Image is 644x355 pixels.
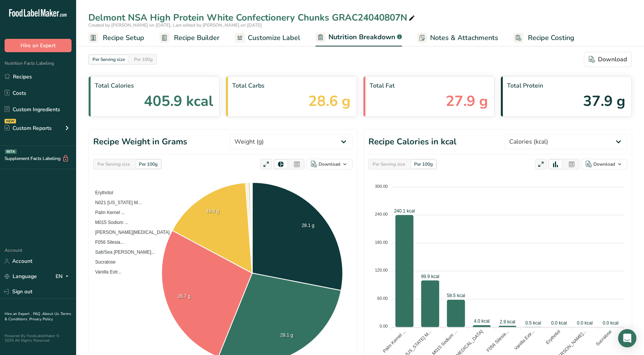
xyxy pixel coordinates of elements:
a: Privacy Policy [29,317,53,322]
a: Hire an Expert . [5,311,32,317]
tspan: 60.00 [377,296,388,301]
tspan: 240.00 [375,212,388,216]
div: Custom Reports [5,124,52,132]
span: Recipe Setup [103,33,144,43]
span: Vanilla Extr... [89,269,121,275]
span: N021 [US_STATE] M... [89,200,142,205]
span: Total Protein [507,81,625,90]
button: Hire an Expert [5,39,72,52]
div: Download [589,55,627,64]
tspan: 0.00 [379,324,387,328]
div: Download [593,161,615,168]
h1: Recipe Calories in kcal [368,136,456,148]
div: Delmont NSA High Protein White Confectionery Chunks GRAC24040807N [88,11,416,24]
span: Sucralose [89,259,115,265]
a: FAQ . [33,311,42,317]
div: EN [56,272,72,281]
button: Download [581,159,627,170]
span: [PERSON_NAME][MEDICAL_DATA] [89,230,170,235]
span: 405.9 kcal [144,90,213,112]
div: NEW [5,119,16,123]
div: Download [319,161,340,168]
tspan: Palm Kernel ... [382,329,407,354]
span: M015 Sodium ... [89,220,128,225]
div: BETA [5,149,17,154]
tspan: 120.00 [375,268,388,272]
a: Language [5,270,37,283]
div: Per Serving size [370,160,408,168]
a: Recipe Setup [88,29,144,46]
span: Created by [PERSON_NAME] on [DATE], Last edited by [PERSON_NAME] on [DATE] [88,22,262,28]
a: Terms & Conditions . [5,311,71,322]
span: Salt/Sea [PERSON_NAME]... [89,249,155,255]
a: Notes & Attachments [417,29,498,46]
div: Per 100g [411,160,436,168]
div: Per 100g [136,160,161,168]
span: Recipe Costing [528,33,574,43]
div: Open Intercom Messenger [618,329,636,347]
span: F056 Silesia... [89,240,124,245]
tspan: 180.00 [375,240,388,245]
span: Notes & Attachments [430,33,498,43]
tspan: 300.00 [375,184,388,189]
span: 37.9 g [583,90,625,112]
tspan: Vanilla Extr... [513,329,536,351]
span: 28.6 g [308,90,351,112]
a: Nutrition Breakdown [316,29,402,47]
tspan: Erythritol [545,329,561,345]
span: Recipe Builder [174,33,220,43]
span: Nutrition Breakdown [328,32,395,42]
span: Total Calories [95,81,213,90]
span: Total Fat [370,81,488,90]
span: Total Carbs [232,81,351,90]
h1: Recipe Weight in Grams [93,136,187,148]
span: 27.9 g [446,90,488,112]
div: Powered By FoodLabelMaker © 2025 All Rights Reserved [5,334,72,343]
a: Customize Label [235,29,300,46]
a: Recipe Costing [513,29,574,46]
button: Download [306,159,352,170]
a: About Us . [42,311,61,317]
span: Erythritol [89,190,113,195]
button: Download [584,52,632,67]
span: Palm Kernel ... [89,210,125,215]
div: Per 100g [131,55,156,64]
span: Customize Label [248,33,300,43]
tspan: Sucralose [595,329,613,347]
div: Per Serving size [94,160,133,168]
a: Recipe Builder [159,29,220,46]
div: Per Serving size [89,55,128,64]
tspan: F056 Silesia... [486,329,510,353]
